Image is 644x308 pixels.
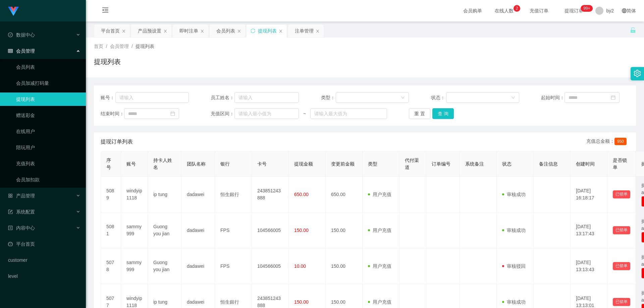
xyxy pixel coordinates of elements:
[187,161,206,167] span: 团队名称
[251,28,255,33] i: 图标: sync
[310,108,387,119] input: 请输入最大值为
[295,24,314,37] div: 注单管理
[326,248,363,284] td: 150.00
[101,110,124,117] span: 结束时间：
[432,108,454,119] button: 查 询
[110,44,129,49] span: 会员管理
[101,138,133,146] span: 提现订单列表
[163,29,167,33] i: 图标: close
[215,248,252,284] td: FPS
[611,95,615,100] i: 图标: calendar
[16,141,80,154] a: 陪玩用户
[432,161,450,167] span: 订单编号
[613,190,630,198] button: 已锁单
[8,237,80,251] a: 图标: dashboard平台首页
[252,248,289,284] td: 104566005
[294,161,313,167] span: 提现金额
[106,158,111,170] span: 序号
[294,299,309,305] span: 150.00
[368,192,391,197] span: 用户充值
[401,96,405,100] i: 图标: down
[106,44,107,49] span: /
[634,70,641,77] i: 图标: setting
[122,29,126,33] i: 图标: close
[316,29,320,33] i: 图标: close
[326,177,363,212] td: 650.00
[16,60,80,74] a: 会员列表
[179,24,198,37] div: 即时注单
[321,94,336,101] span: 类型：
[216,24,235,37] div: 会员列表
[326,212,363,248] td: 150.00
[211,110,234,117] span: 充值区间：
[215,212,252,248] td: FPS
[16,93,80,106] a: 提现列表
[368,263,391,269] span: 用户充值
[502,228,526,233] span: 审核成功
[181,177,215,212] td: dadawei
[502,192,526,197] span: 审核成功
[181,248,215,284] td: dadawei
[121,248,148,284] td: sammy999
[613,158,627,170] span: 是否锁单
[181,212,215,248] td: dadawei
[170,111,175,116] i: 图标: calendar
[8,269,80,283] a: level
[8,226,13,230] i: 图标: profile
[571,177,607,212] td: [DATE] 16:18:17
[257,161,267,167] span: 卡号
[541,94,565,101] span: 起始时间：
[215,177,252,212] td: 恒生銀行
[101,177,121,212] td: 5089
[121,177,148,212] td: windyip1118
[630,27,636,33] i: 图标: unlock
[279,29,283,33] i: 图标: close
[368,161,377,167] span: 类型
[121,212,148,248] td: sammy999
[299,110,310,117] span: ~
[200,29,204,33] i: 图标: close
[622,8,627,13] i: 图标: global
[8,48,35,54] span: 会员管理
[368,299,391,305] span: 用户充值
[94,0,117,22] i: 图标: menu-fold
[614,138,627,145] span: 950
[94,44,103,49] span: 首页
[252,212,289,248] td: 104566005
[511,96,515,100] i: 图标: down
[613,298,630,306] button: 已锁单
[539,161,558,167] span: 备注信息
[8,193,13,198] i: 图标: appstore-o
[16,76,80,90] a: 会员加减打码量
[211,94,234,101] span: 员工姓名：
[234,108,299,119] input: 请输入最小值为
[491,8,517,13] span: 在线人数
[16,157,80,170] a: 充值列表
[502,299,526,305] span: 审核成功
[258,24,277,37] div: 提现列表
[571,248,607,284] td: [DATE] 13:13:43
[586,138,629,146] div: 充值总金额：
[101,94,115,101] span: 账号：
[514,5,520,12] sup: 2
[8,49,13,53] i: 图标: table
[16,173,80,186] a: 会员加扣款
[8,209,35,214] span: 系统配置
[16,109,80,122] a: 赠送彩金
[148,212,181,248] td: Guong you jian
[16,125,80,138] a: 在线用户
[613,262,630,270] button: 已锁单
[368,228,391,233] span: 用户充值
[8,253,80,267] a: customer
[234,92,299,103] input: 请输入
[101,212,121,248] td: 5081
[576,161,595,167] span: 创建时间
[237,29,241,33] i: 图标: close
[526,8,552,13] span: 充值订单
[138,24,161,37] div: 产品预设置
[126,161,136,167] span: 账号
[8,193,35,198] span: 产品管理
[8,225,35,231] span: 内容中心
[131,44,133,49] span: /
[409,108,430,119] button: 重 置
